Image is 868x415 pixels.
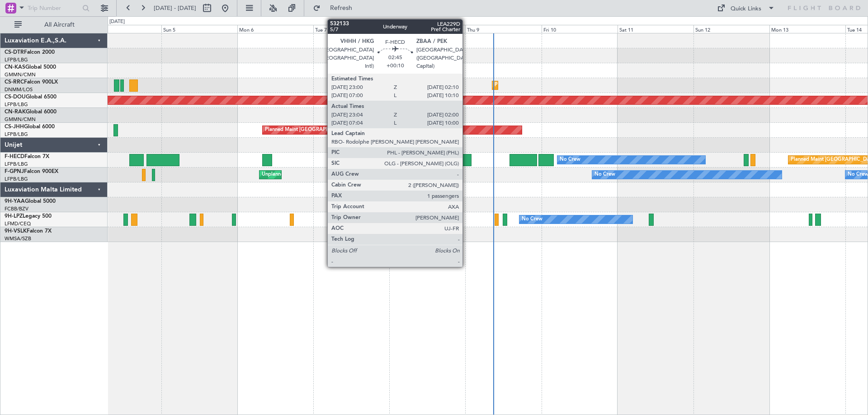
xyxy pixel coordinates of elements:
span: F-HECD [5,154,24,159]
div: [DATE] [109,18,125,26]
a: LFPB/LBG [5,101,28,108]
div: Unplanned Maint [GEOGRAPHIC_DATA] ([GEOGRAPHIC_DATA]) [366,168,515,182]
span: CN-RAK [5,109,26,115]
div: Sat 4 [85,25,161,33]
div: Unplanned Maint Nice ([GEOGRAPHIC_DATA]) [335,213,442,226]
span: 9H-VSLK [5,228,27,234]
a: F-GPNJFalcon 900EX [5,169,58,174]
button: Quick Links [712,1,779,15]
a: CN-KASGlobal 5000 [5,65,56,70]
div: No Crew [560,153,580,167]
div: Unplanned Maint [GEOGRAPHIC_DATA] ([GEOGRAPHIC_DATA]) [262,168,410,182]
input: Trip Number [28,1,80,15]
span: 9H-LPZ [5,214,23,219]
span: [DATE] - [DATE] [154,4,196,12]
a: 9H-VSLKFalcon 7X [5,228,52,234]
div: Sun 5 [161,25,237,33]
div: Planned Maint Lagos ([PERSON_NAME]) [495,79,588,92]
span: 9H-YAA [5,199,25,204]
a: WMSA/SZB [5,235,31,242]
div: Mon 13 [769,25,845,33]
span: Refresh [322,5,360,11]
a: FCBB/BZV [5,205,28,212]
a: LFPB/LBG [5,176,28,182]
span: CN-KAS [5,65,25,70]
div: Fri 10 [542,25,618,33]
span: CS-DTR [5,50,24,55]
a: 9H-YAAGlobal 5000 [5,199,56,204]
span: CS-DOU [5,94,26,100]
span: CS-JHH [5,124,24,130]
a: CS-JHHGlobal 6000 [5,124,55,130]
div: No Crew [522,213,542,226]
div: Thu 9 [465,25,541,33]
a: CS-DTRFalcon 2000 [5,50,55,55]
div: Sat 11 [618,25,693,33]
div: Planned Maint [GEOGRAPHIC_DATA] ([GEOGRAPHIC_DATA]) [265,123,407,137]
span: F-GPNJ [5,169,24,174]
button: All Aircraft [10,18,98,32]
a: LFMD/CEQ [5,220,31,227]
a: CS-DOUGlobal 6500 [5,94,57,100]
button: Refresh [309,1,363,15]
div: Mon 6 [237,25,313,33]
div: Quick Links [731,5,761,14]
a: LFPB/LBG [5,161,28,168]
a: DNMM/LOS [5,86,33,93]
div: Wed 8 [389,25,465,33]
div: No Crew [594,168,615,182]
span: All Aircraft [24,22,95,28]
a: CS-RRCFalcon 900LX [5,79,58,85]
a: GMMN/CMN [5,71,36,78]
div: Tue 7 [313,25,389,33]
a: GMMN/CMN [5,116,36,123]
span: CS-RRC [5,79,24,85]
div: Sun 12 [693,25,769,33]
a: F-HECDFalcon 7X [5,154,49,159]
a: 9H-LPZLegacy 500 [5,214,52,219]
a: LFPB/LBG [5,56,28,63]
a: LFPB/LBG [5,131,28,138]
a: CN-RAKGlobal 6000 [5,109,57,115]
